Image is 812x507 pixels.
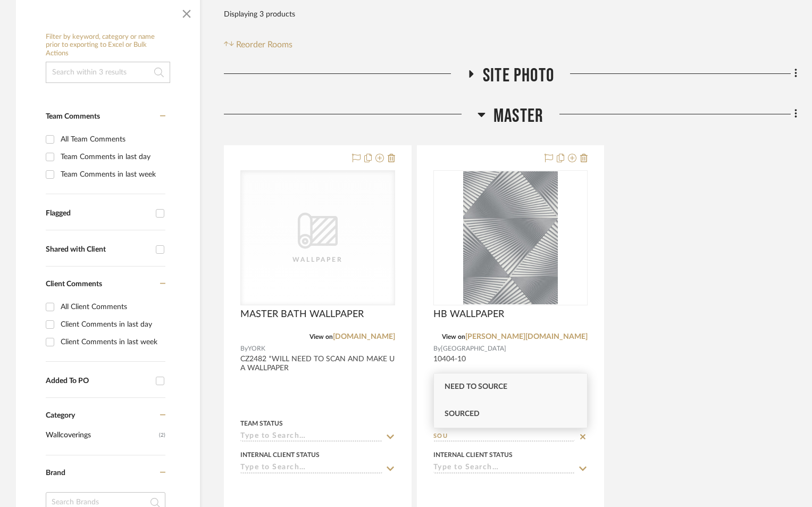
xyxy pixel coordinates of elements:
span: Client Comments [46,280,102,288]
div: 0 [434,171,588,305]
button: Close [176,1,197,22]
div: Displaying 3 products [224,4,295,25]
a: [PERSON_NAME][DOMAIN_NAME] [465,333,588,340]
div: Wallpaper [264,254,371,265]
span: (2) [159,427,165,444]
div: All Team Comments [61,131,163,148]
input: Type to Search… [433,432,575,442]
span: View on [442,334,465,340]
span: By [240,344,248,354]
span: Category [46,411,75,420]
div: Added To PO [46,377,150,386]
div: Client Comments in last day [61,316,163,333]
button: Reorder Rooms [224,38,292,51]
span: Sourced [445,410,480,418]
div: Client Comments in last week [61,334,163,351]
input: Type to Search… [240,432,382,442]
span: Need to Source [445,383,507,390]
span: MASTER [493,105,543,128]
span: SITE PHOTO [483,64,554,87]
div: All Client Comments [61,298,163,315]
div: Team Comments in last day [61,148,163,165]
input: Type to Search… [433,463,575,473]
span: View on [309,334,333,340]
div: Internal Client Status [433,450,513,460]
span: MASTER BATH WALLPAPER [240,309,364,320]
span: HB WALLPAPER [433,309,504,320]
div: Team Status [240,419,283,428]
span: Reorder Rooms [236,38,292,51]
div: Internal Client Status [240,450,320,460]
input: Search within 3 results [46,62,170,83]
img: HB WALLPAPER [463,171,558,304]
span: Brand [46,469,65,477]
span: Wallcoverings [46,426,156,444]
div: Shared with Client [46,245,150,254]
input: Type to Search… [240,463,382,473]
span: YORK [248,344,265,354]
h6: Filter by keyword, category or name prior to exporting to Excel or Bulk Actions [46,33,170,58]
span: [GEOGRAPHIC_DATA] [441,344,506,354]
span: By [433,344,441,354]
a: [DOMAIN_NAME] [333,333,395,340]
span: Team Comments [46,113,100,120]
div: Team Comments in last week [61,166,163,183]
div: Flagged [46,209,150,218]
